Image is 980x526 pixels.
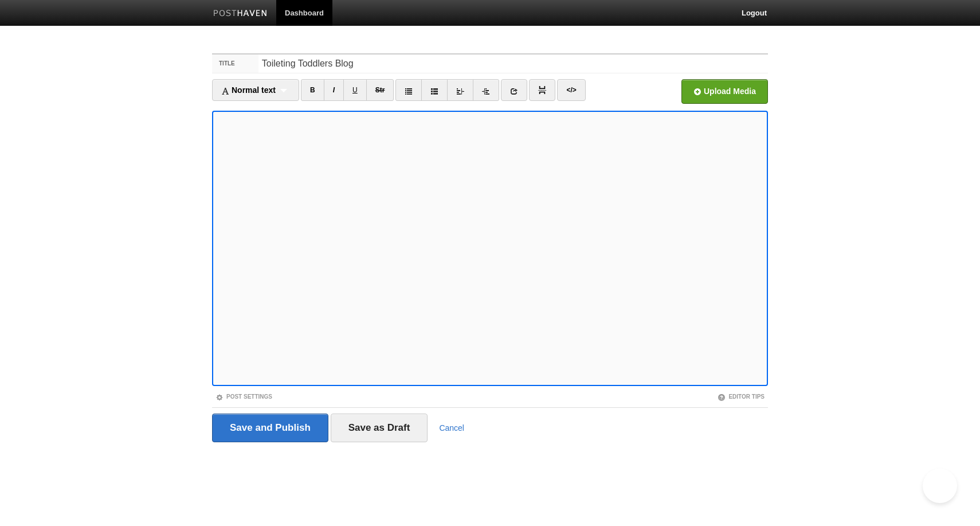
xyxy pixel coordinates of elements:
input: Save and Publish [212,414,328,442]
span: Normal text [221,85,276,95]
del: Str [375,86,385,94]
a: I [324,79,344,101]
label: Title [212,54,258,73]
a: Post Settings [215,393,272,400]
a: Str [366,79,394,101]
img: Posthaven-bar [213,10,268,18]
a: U [343,79,367,101]
a: Cancel [439,423,464,433]
iframe: Help Scout Beacon - Open [923,469,957,503]
a: </> [557,79,585,101]
a: Editor Tips [718,393,765,400]
a: B [301,79,324,101]
img: pagebreak-icon.png [538,86,546,94]
input: Save as Draft [331,414,428,442]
